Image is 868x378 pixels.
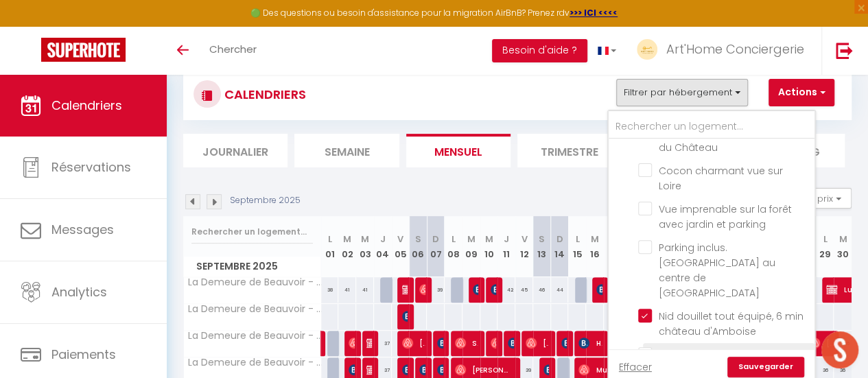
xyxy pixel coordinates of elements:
[427,277,445,303] div: 39
[402,303,408,329] span: [PERSON_NAME]
[445,216,462,277] th: 08
[366,330,372,356] span: [PERSON_NAME]
[533,277,551,303] div: 46
[338,216,356,277] th: 02
[380,233,386,246] abbr: J
[480,216,498,277] th: 10
[508,330,513,356] span: [PERSON_NAME]
[491,330,496,356] span: [PERSON_NAME]
[294,134,399,167] li: Semaine
[568,216,586,277] th: 15
[184,257,320,276] span: Septembre 2025
[467,233,476,246] abbr: M
[397,233,403,246] abbr: V
[484,233,493,246] abbr: M
[497,277,515,303] div: 42
[51,97,122,114] span: Calendriers
[821,331,858,368] div: Ouvrir le chat
[727,357,804,377] a: Sauvegarder
[504,233,509,246] abbr: J
[492,39,587,62] button: Besoin d'aide ?
[409,216,427,277] th: 06
[539,233,545,246] abbr: S
[221,79,306,110] h3: CALENDRIERS
[604,216,622,277] th: 17
[473,276,478,303] span: [PERSON_NAME]
[551,216,569,277] th: 14
[402,330,425,356] span: [PERSON_NAME]
[406,134,511,167] li: Mensuel
[561,330,567,356] span: [PERSON_NAME]
[637,39,657,60] img: ...
[374,331,392,356] div: 37
[186,277,323,287] span: La Demeure de Beauvoir - Le Renaissance
[521,233,527,246] abbr: V
[338,277,356,303] div: 41
[834,216,852,277] th: 30
[183,134,288,167] li: Journalier
[199,27,267,75] a: Chercher
[41,38,126,62] img: Super Booking
[659,309,804,338] span: Nid douillet tout équipé, 6 min château d'Amboise
[838,233,847,246] abbr: M
[659,202,792,231] span: Vue imprenable sur la forêt avec jardin et parking
[570,7,618,19] a: >>> ICI <<<<
[321,277,339,303] div: 38
[349,330,354,356] span: [PERSON_NAME]
[515,277,533,303] div: 45
[551,277,569,303] div: 44
[51,283,107,300] span: Analytics
[556,233,563,246] abbr: D
[419,276,425,303] span: [PERSON_NAME]
[321,216,339,277] th: 01
[591,233,599,246] abbr: M
[186,357,323,368] span: La Demeure de Beauvoir - Le Fleur de Lys
[626,27,821,75] a: ... Art'Home Conciergerie
[596,276,602,303] span: [PERSON_NAME]
[191,220,313,244] input: Rechercher un logement...
[402,276,408,303] span: [PERSON_NAME]
[491,276,496,303] span: Ludivine Renard
[659,164,783,193] span: Cocon charmant vue sur Loire
[209,42,257,56] span: Chercher
[823,233,827,246] abbr: L
[432,233,439,246] abbr: D
[497,216,515,277] th: 11
[659,241,775,300] span: Parking inclus. [GEOGRAPHIC_DATA] au centre de [GEOGRAPHIC_DATA]
[51,158,131,176] span: Réservations
[415,233,421,246] abbr: S
[186,304,323,314] span: La Demeure de Beauvoir - Le Renaissance
[51,221,114,238] span: Messages
[659,126,803,154] span: COSY · Appart Confort à 2pas du Château
[356,277,374,303] div: 41
[809,330,832,356] span: [PERSON_NAME]
[836,42,853,59] img: logout
[609,115,814,139] input: Rechercher un logement...
[666,40,804,58] span: Art'Home Conciergerie
[526,330,548,356] span: [PERSON_NAME]
[455,330,478,356] span: Saad Kassimi
[616,79,748,106] button: Filtrer par hébergement
[51,346,116,363] span: Paiements
[816,216,834,277] th: 29
[343,233,351,246] abbr: M
[437,330,443,356] span: [PERSON_NAME]
[451,233,456,246] abbr: L
[316,331,322,357] a: [PERSON_NAME]
[356,216,374,277] th: 03
[533,216,551,277] th: 13
[575,233,579,246] abbr: L
[769,79,834,106] button: Actions
[427,216,445,277] th: 07
[230,194,301,207] p: Septembre 2025
[361,233,369,246] abbr: M
[586,216,604,277] th: 16
[186,331,323,341] span: La Demeure de Beauvoir - Le Médicis
[392,216,410,277] th: 05
[374,216,392,277] th: 04
[462,216,480,277] th: 09
[517,134,622,167] li: Trimestre
[327,233,331,246] abbr: L
[834,331,852,356] div: 36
